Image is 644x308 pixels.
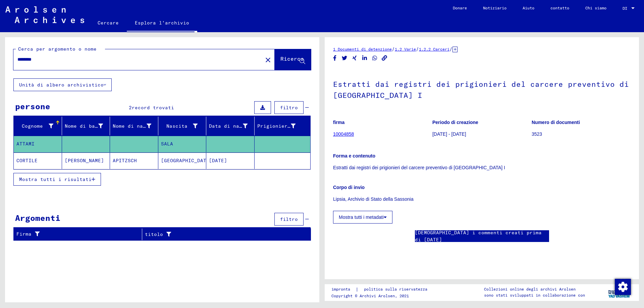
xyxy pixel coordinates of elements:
font: / [416,46,419,52]
font: ATTAMI [16,141,35,147]
font: / [449,46,452,52]
mat-header-cell: Data di nascita [206,117,255,135]
a: impronta [331,286,356,293]
mat-header-cell: Nome di battesimo [62,117,110,135]
font: SALA [161,141,173,147]
font: Cercare [98,20,119,26]
mat-header-cell: Prigioniero n. [255,117,311,135]
font: [PERSON_NAME] [65,158,104,164]
font: CORTILE [16,158,38,164]
font: 2 [129,105,132,111]
a: politica sulla riservatezza [359,286,435,293]
font: sono stati sviluppati in collaborazione con [484,293,585,298]
font: Aiuto [523,5,534,10]
font: Periodo di creazione [432,120,478,125]
font: Numero di documenti [532,120,580,125]
font: firma [333,120,344,125]
font: filtro [280,105,298,111]
font: titolo [145,231,163,237]
font: Cerca per argomento o nome [18,46,97,52]
font: Unità di albero archivistico [19,82,104,88]
button: Condividi su LinkedIn [361,54,368,62]
mat-header-cell: Cognome [14,117,62,135]
div: Nome di battesimo [65,121,112,131]
font: [DATE] - [DATE] [432,131,466,137]
a: 1.2 Varie [395,47,416,52]
div: Nome di nascita [113,121,160,131]
font: Estratti dai registri dei prigionieri del carcere preventivo di [GEOGRAPHIC_DATA] I [333,79,629,100]
font: Forma e contenuto [333,153,375,159]
font: Estratti dai registri dei prigionieri del carcere preventivo di [GEOGRAPHIC_DATA] I [333,165,505,170]
font: 3523 [532,131,542,137]
font: Mostra tutti i metadati [339,214,384,220]
font: DI [623,6,627,11]
a: [DEMOGRAPHIC_DATA] i commenti creati prima di [DATE] [415,229,549,243]
font: Donare [453,5,467,10]
button: Unità di albero archivistico [13,78,112,91]
font: Data di nascita [209,123,254,129]
font: Nome di nascita [113,123,158,129]
font: Notiziario [483,5,506,10]
button: Mostra tutti i metadati [333,211,392,224]
font: [DEMOGRAPHIC_DATA] i commenti creati prima di [DATE] [415,230,542,243]
font: Cognome [22,123,43,129]
img: Arolsen_neg.svg [5,6,84,23]
font: | [356,286,359,292]
div: Data di nascita [209,121,256,131]
mat-icon: close [264,56,272,64]
font: persone [15,101,50,111]
div: Firma [16,229,144,240]
button: Condividi su Twitter [341,54,348,62]
font: Esplora l'archivio [135,20,189,26]
font: / [392,46,395,52]
font: contatto [550,5,569,10]
font: impronta [331,287,350,292]
font: Mostra tutti i risultati [19,176,92,182]
button: Chiaro [261,53,275,66]
font: Collezioni online degli archivi Arolsen [484,287,576,292]
font: Prigioniero n. [257,123,300,129]
button: filtro [274,101,304,114]
div: titolo [145,229,305,240]
a: 1.2.2 Carceri [419,47,449,52]
font: Nome di battesimo [65,123,116,129]
a: Cercare [90,15,127,31]
font: Corpo di invio [333,185,365,190]
font: Ricerca [280,55,304,62]
font: record trovati [132,105,174,111]
font: Chi siamo [585,5,606,10]
mat-header-cell: Nascita [158,117,207,135]
a: 1 Documenti di detenzione [333,47,392,52]
font: Argomenti [15,213,60,223]
font: [GEOGRAPHIC_DATA] [161,158,212,164]
font: [DATE] [209,158,227,164]
img: Modifica consenso [615,279,631,295]
font: politica sulla riservatezza [364,287,427,292]
button: filtro [274,213,304,226]
mat-header-cell: Nome di nascita [110,117,158,135]
a: 10004858 [333,131,354,137]
button: Ricerca [275,49,311,70]
font: Firma [16,231,32,237]
button: Condividi su Facebook [331,54,338,62]
font: APITZSCH [113,158,137,164]
div: Prigioniero n. [257,121,304,131]
button: Copia il collegamento [381,54,388,62]
font: Nascita [166,123,187,129]
div: Nascita [161,121,206,131]
div: Cognome [16,121,62,131]
button: Condividi su WhatsApp [371,54,378,62]
a: Esplora l'archivio [127,15,197,32]
font: Lipsia, Archivio di Stato della Sassonia [333,196,414,202]
button: Condividi su Xing [351,54,358,62]
font: Copyright © Archivi Arolsen, 2021 [331,293,409,298]
img: yv_logo.png [607,284,632,301]
font: filtro [280,216,298,222]
button: Mostra tutti i risultati [13,173,101,186]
